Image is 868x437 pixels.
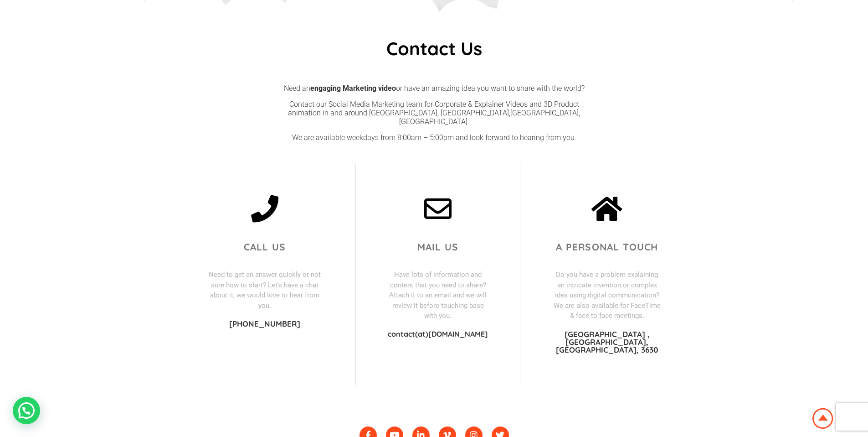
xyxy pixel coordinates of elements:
[811,406,835,431] img: Animation Studio South Africa
[556,241,658,253] span: A Personal Touch
[280,133,588,142] p: We are available weekdays from 8:00am – 5:00pm and look forward to hearing from you.
[280,84,588,93] p: Need an or have an amazing idea you want to share with the world?
[206,320,324,328] p: [PHONE_NUMBER]
[552,270,662,321] p: Do you have a problem explaining an intricate invention or complex idea using digital communicati...
[417,241,458,253] span: Mail us
[244,241,286,253] span: Call us
[388,330,488,338] p: contact(at)[DOMAIN_NAME]
[179,408,689,417] h5: Follow us on all our Social Media platforms:
[310,84,396,93] b: engaging Marketing video
[280,100,588,126] p: Contact our Social Media Marketing team for Corporate & Explainer Videos and 3D Product animation...
[388,270,488,321] p: Have lots of information and content that you need to share? Attach it to an email and we will re...
[552,330,662,354] p: [GEOGRAPHIC_DATA] , [GEOGRAPHIC_DATA], [GEOGRAPHIC_DATA], 3630
[206,270,324,311] p: Need to get an answer quickly or not sure how to start? Let's have a chat about it, we would love...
